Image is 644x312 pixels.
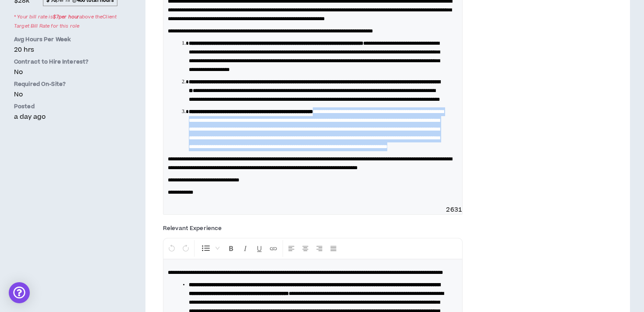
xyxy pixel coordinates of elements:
p: a day ago [14,112,117,121]
button: Format Underline [253,240,266,257]
button: Format Italics [239,240,252,257]
div: Open Intercom Messenger [9,282,30,303]
p: Required On-Site? [14,80,117,88]
label: Relevant Experience [163,221,222,235]
span: * Your bill rate is above the Client Target Bill Rate for this role [14,11,117,32]
button: Format Bold [225,240,238,257]
button: Left Align [285,240,298,257]
span: 2631 [446,206,462,214]
p: Posted [14,103,117,110]
p: 20 hrs [14,45,117,54]
p: No [14,90,117,99]
strong: $ 7 per hour [53,14,79,20]
p: Avg Hours Per Week [14,35,117,43]
button: Undo [165,240,178,257]
button: Right Align [313,240,326,257]
button: Justify Align [327,240,340,257]
button: Insert Link [267,240,280,257]
button: Redo [179,240,192,257]
p: No [14,67,117,77]
button: Center Align [299,240,312,257]
p: Contract to Hire Interest? [14,58,117,66]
